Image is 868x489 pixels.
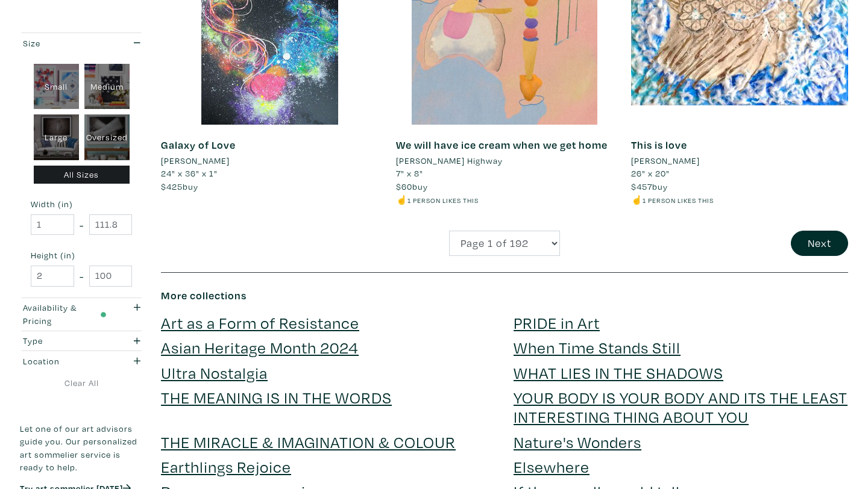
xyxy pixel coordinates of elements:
[631,154,700,167] li: [PERSON_NAME]
[31,251,132,260] small: Height (in)
[514,337,681,358] a: When Time Stands Still
[161,289,848,302] h6: More collections
[396,181,428,192] span: buy
[23,334,107,347] div: Type
[631,138,687,152] a: This is love
[161,456,291,477] a: Earthlings Rejoice
[631,167,670,179] span: 26" x 20"
[20,376,143,390] a: Clear All
[31,200,132,208] small: Width (in)
[161,154,230,167] li: [PERSON_NAME]
[23,301,107,327] div: Availability & Pricing
[161,362,268,383] a: Ultra Nostalgia
[80,268,84,284] span: -
[631,181,668,192] span: buy
[631,193,848,207] li: ☝️
[514,312,600,333] a: PRIDE in Art
[20,422,143,474] p: Let one of our art advisors guide you. Our personalized art sommelier service is ready to help.
[20,331,143,351] button: Type
[396,154,613,167] a: [PERSON_NAME] Highway
[80,217,84,233] span: -
[396,167,423,179] span: 7" x 8"
[34,166,130,184] div: All Sizes
[161,312,359,333] a: Art as a Form of Resistance
[396,193,613,207] li: ☝️
[407,196,479,205] small: 1 person likes this
[631,154,848,167] a: [PERSON_NAME]
[514,362,723,383] a: WHAT LIES IN THE SHADOWS
[643,196,714,205] small: 1 person likes this
[161,431,456,452] a: THE MIRACLE & IMAGINATION & COLOUR
[23,37,107,50] div: Size
[84,64,130,110] div: Medium
[161,181,183,192] span: $425
[396,154,503,167] li: [PERSON_NAME] Highway
[631,181,652,192] span: $457
[20,33,143,53] button: Size
[161,167,218,179] span: 24" x 36" x 1"
[20,351,143,371] button: Location
[161,138,236,152] a: Galaxy of Love
[514,387,848,427] a: YOUR BODY IS YOUR BODY AND ITS THE LEAST INTERESTING THING ABOUT YOU
[84,114,130,160] div: Oversized
[34,114,79,160] div: Large
[20,298,143,331] button: Availability & Pricing
[161,337,359,358] a: Asian Heritage Month 2024
[161,181,198,192] span: buy
[514,431,641,452] a: Nature's Wonders
[514,456,590,477] a: Elsewhere
[34,64,79,110] div: Small
[791,231,848,257] button: Next
[396,138,608,152] a: We will have ice cream when we get home
[396,181,412,192] span: $60
[23,355,107,368] div: Location
[161,154,378,167] a: [PERSON_NAME]
[161,387,392,408] a: THE MEANING IS IN THE WORDS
